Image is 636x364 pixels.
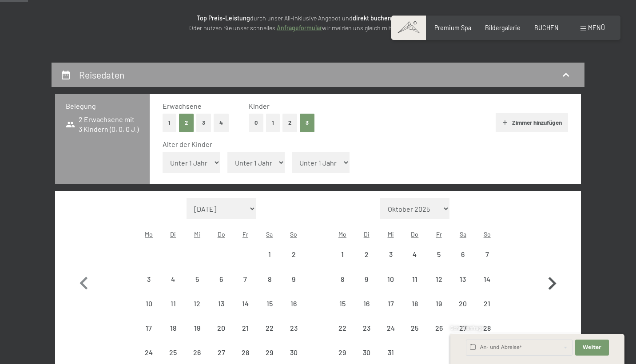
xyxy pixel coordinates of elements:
div: Anreise nicht möglich [161,316,185,340]
span: Premium Spa [434,24,471,32]
div: Thu Nov 13 2025 [209,292,233,316]
button: 1 [266,114,280,132]
div: Anreise nicht möglich [282,267,306,291]
div: 9 [355,276,378,298]
div: 17 [138,324,160,347]
abbr: Mittwoch [388,230,394,238]
div: 20 [452,300,474,322]
div: 7 [476,251,498,273]
button: 1 [163,114,176,132]
strong: besten Preis [403,14,438,22]
div: Anreise nicht möglich [475,242,499,266]
div: 2 [355,251,378,273]
div: 16 [355,300,378,322]
span: Schnellanfrage [450,325,484,331]
div: Anreise nicht möglich [378,242,402,266]
div: 25 [404,324,426,347]
span: BUCHEN [534,24,559,32]
div: 1 [258,251,281,273]
div: Mon Nov 17 2025 [137,316,161,340]
div: Anreise nicht möglich [282,242,306,266]
abbr: Sonntag [290,230,297,238]
div: Fri Dec 12 2025 [427,267,451,291]
div: Anreise nicht möglich [475,292,499,316]
div: Tue Dec 02 2025 [354,242,378,266]
div: Anreise nicht möglich [378,316,402,340]
span: Weiter [583,344,601,351]
a: Bildergalerie [485,24,521,32]
abbr: Donnerstag [218,230,225,238]
div: Anreise nicht möglich [282,292,306,316]
div: Mon Dec 22 2025 [330,316,354,340]
div: Wed Dec 17 2025 [378,292,402,316]
div: Anreise nicht möglich [378,267,402,291]
button: 4 [214,114,229,132]
div: Anreise nicht möglich [451,292,475,316]
div: 18 [404,300,426,322]
div: Anreise nicht möglich [427,267,451,291]
button: Zimmer hinzufügen [496,113,568,132]
div: Thu Nov 06 2025 [209,267,233,291]
div: Sun Nov 02 2025 [282,242,306,266]
span: 2 Erwachsene mit 3 Kindern (0, 0, 0 J.) [66,115,139,135]
div: Sun Nov 16 2025 [282,292,306,316]
div: Sun Dec 07 2025 [475,242,499,266]
div: Sun Nov 09 2025 [282,267,306,291]
div: Anreise nicht möglich [233,316,257,340]
div: Sat Nov 01 2025 [258,242,282,266]
div: 6 [210,276,232,298]
abbr: Freitag [436,230,442,238]
div: 24 [379,324,401,347]
div: 3 [138,276,160,298]
div: 15 [331,300,354,322]
div: 14 [476,276,498,298]
div: 13 [452,276,474,298]
div: Thu Dec 04 2025 [403,242,427,266]
div: Anreise nicht möglich [354,242,378,266]
button: 0 [249,114,263,132]
strong: direkt buchen [353,14,391,22]
abbr: Freitag [242,230,248,238]
div: 11 [404,276,426,298]
span: Kinder [249,102,270,110]
span: Erwachsene [163,102,202,110]
button: 3 [300,114,314,132]
button: 2 [179,114,194,132]
div: Sat Dec 13 2025 [451,267,475,291]
div: 4 [162,276,184,298]
div: Fri Nov 07 2025 [233,267,257,291]
div: Tue Nov 18 2025 [161,316,185,340]
div: Sat Nov 15 2025 [258,292,282,316]
div: Mon Dec 15 2025 [330,292,354,316]
div: Alter der Kinder [163,139,561,149]
div: Anreise nicht möglich [330,242,354,266]
div: Fri Dec 19 2025 [427,292,451,316]
button: 2 [282,114,297,132]
h2: Reisedaten [79,69,124,80]
div: 12 [428,276,450,298]
div: Sat Dec 27 2025 [451,316,475,340]
div: 1 [331,251,354,273]
div: Anreise nicht möglich [330,316,354,340]
abbr: Montag [338,230,346,238]
div: 15 [258,300,281,322]
div: Anreise nicht möglich [378,292,402,316]
div: Wed Dec 03 2025 [378,242,402,266]
span: Menü [588,24,605,32]
div: Anreise nicht möglich [403,242,427,266]
div: Wed Dec 24 2025 [378,316,402,340]
div: Tue Nov 11 2025 [161,292,185,316]
div: Anreise nicht möglich [403,267,427,291]
div: Thu Nov 20 2025 [209,316,233,340]
div: Tue Dec 09 2025 [354,267,378,291]
div: Anreise nicht möglich [451,242,475,266]
div: Fri Dec 05 2025 [427,242,451,266]
div: Sun Dec 21 2025 [475,292,499,316]
abbr: Dienstag [364,230,370,238]
div: Thu Dec 25 2025 [403,316,427,340]
button: 3 [196,114,211,132]
div: Anreise nicht möglich [475,316,499,340]
div: 13 [210,300,232,322]
div: Thu Dec 18 2025 [403,292,427,316]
